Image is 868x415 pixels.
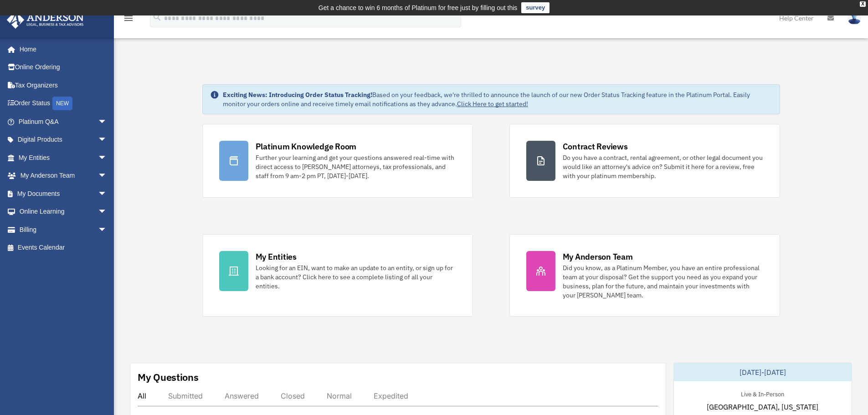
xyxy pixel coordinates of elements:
[563,141,628,152] div: Contract Reviews
[734,389,791,398] div: Live & In-Person
[168,391,203,400] div: Submitted
[225,391,259,400] div: Answered
[6,40,116,58] a: Home
[509,124,780,198] a: Contract Reviews Do you have a contract, rental agreement, or other legal document you would like...
[138,370,199,384] div: My Questions
[256,263,456,291] div: Looking for an EIN, want to make an update to an entity, or sign up for a bank account? Click her...
[521,2,550,13] a: survey
[6,149,121,167] a: My Entitiesarrow_drop_down
[98,131,116,149] span: arrow_drop_down
[6,131,121,149] a: Digital Productsarrow_drop_down
[6,220,121,239] a: Billingarrow_drop_down
[256,153,456,180] div: Further your learning and get your questions answered real-time with direct access to [PERSON_NAM...
[98,149,116,167] span: arrow_drop_down
[98,184,116,203] span: arrow_drop_down
[256,251,297,262] div: My Entities
[123,16,134,24] a: menu
[223,91,372,99] strong: Exciting News: Introducing Order Status Tracking!
[6,184,121,203] a: My Documentsarrow_drop_down
[4,11,87,29] img: Anderson Advisors Platinum Portal
[223,90,772,108] div: Based on your feedback, we're thrilled to announce the launch of our new Order Status Tracking fe...
[6,76,121,94] a: Tax Organizers
[509,234,780,317] a: My Anderson Team Did you know, as a Platinum Member, you have an entire professional team at your...
[374,391,408,400] div: Expedited
[123,13,134,24] i: menu
[707,401,818,412] span: [GEOGRAPHIC_DATA], [US_STATE]
[281,391,305,400] div: Closed
[98,167,116,185] span: arrow_drop_down
[563,251,633,262] div: My Anderson Team
[6,94,121,113] a: Order StatusNEW
[457,100,528,108] a: Click Here to get started!
[674,363,852,381] div: [DATE]-[DATE]
[6,239,121,257] a: Events Calendar
[6,167,121,185] a: My Anderson Teamarrow_drop_down
[318,2,518,13] div: Get a chance to win 6 months of Platinum for free just by filling out this
[98,203,116,221] span: arrow_drop_down
[256,141,357,152] div: Platinum Knowledge Room
[202,234,473,317] a: My Entities Looking for an EIN, want to make an update to an entity, or sign up for a bank accoun...
[6,58,121,77] a: Online Ordering
[152,12,162,22] i: search
[52,97,72,110] div: NEW
[98,113,116,131] span: arrow_drop_down
[138,391,146,400] div: All
[98,220,116,239] span: arrow_drop_down
[6,203,121,221] a: Online Learningarrow_drop_down
[563,263,763,300] div: Did you know, as a Platinum Member, you have an entire professional team at your disposal? Get th...
[860,1,866,7] div: close
[202,124,473,198] a: Platinum Knowledge Room Further your learning and get your questions answered real-time with dire...
[847,11,861,25] img: User Pic
[6,113,121,131] a: Platinum Q&Aarrow_drop_down
[327,391,352,400] div: Normal
[563,153,763,180] div: Do you have a contract, rental agreement, or other legal document you would like an attorney's ad...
